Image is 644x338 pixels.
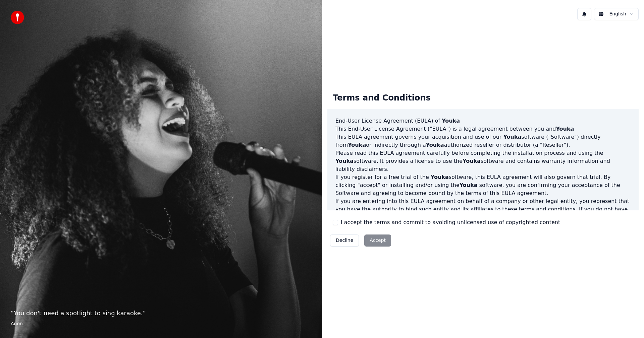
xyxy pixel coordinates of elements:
[327,87,436,109] div: Terms and Conditions
[348,142,366,148] span: Youka
[11,309,311,318] p: “ You don't need a spotlight to sing karaoke. ”
[335,117,631,125] h3: End-User License Agreement (EULA) of
[431,174,449,180] span: Youka
[335,125,631,133] p: This End-User License Agreement ("EULA") is a legal agreement between you and
[463,158,481,164] span: Youka
[335,149,631,173] p: Please read this EULA agreement carefully before completing the installation process and using th...
[335,133,631,149] p: This EULA agreement governs your acquisition and use of our software ("Software") directly from o...
[335,158,354,164] span: Youka
[503,134,521,140] span: Youka
[11,321,311,327] footer: Anon
[335,197,631,229] p: If you are entering into this EULA agreement on behalf of a company or other legal entity, you re...
[11,11,24,24] img: youka
[341,218,560,226] label: I accept the terms and commit to avoiding unlicensed use of copyrighted content
[330,234,359,247] button: Decline
[460,182,478,188] span: Youka
[335,173,631,197] p: If you register for a free trial of the software, this EULA agreement will also govern that trial...
[442,118,460,124] span: Youka
[426,142,444,148] span: Youka
[556,126,574,132] span: Youka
